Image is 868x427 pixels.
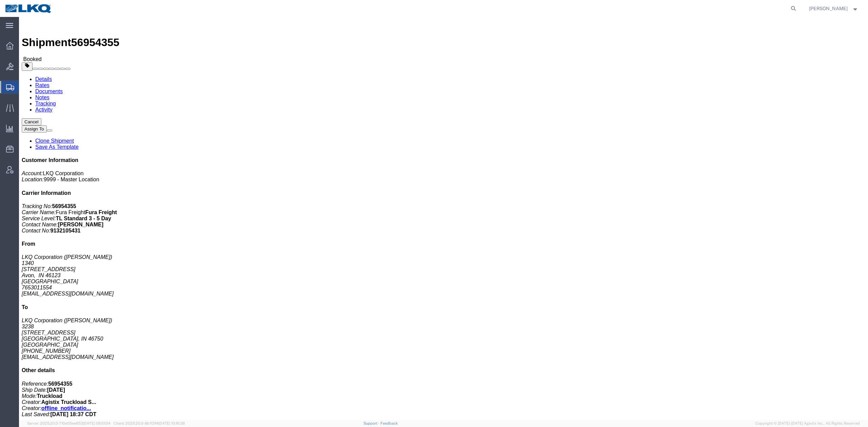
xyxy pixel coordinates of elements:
[5,3,52,14] img: logo
[363,421,380,425] a: Support
[158,421,185,425] span: [DATE] 10:16:38
[114,421,185,425] span: Client: 2025.20.0-8b113f4
[19,17,868,420] iframe: FS Legacy Container
[380,421,398,425] a: Feedback
[27,421,111,425] span: Server: 2025.20.0-710e05ee653
[809,5,848,12] span: Nick Marzano
[755,421,860,426] span: Copyright © [DATE]-[DATE] Agistix Inc., All Rights Reserved
[809,4,859,13] button: [PERSON_NAME]
[83,421,111,425] span: [DATE] 09:51:04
